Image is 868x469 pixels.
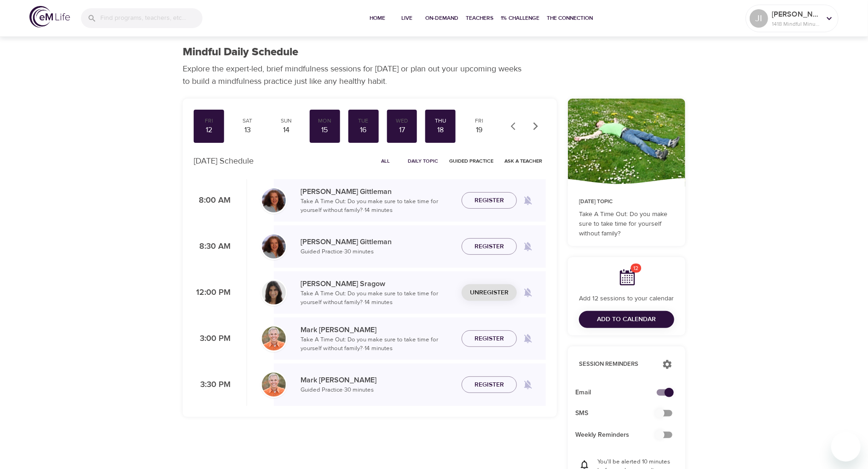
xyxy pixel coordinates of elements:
span: Ask a Teacher [504,157,542,165]
p: Guided Practice · 30 minutes [301,247,454,257]
div: 13 [236,125,259,135]
div: 16 [352,125,375,135]
p: [PERSON_NAME] Gittleman [301,186,454,197]
button: Register [462,238,517,255]
span: Register [475,241,504,252]
div: Fri [197,117,220,125]
p: 3:00 PM [194,333,231,345]
span: Weekly Reminders [575,430,663,440]
div: Tue [352,117,375,125]
p: Mark [PERSON_NAME] [301,324,454,335]
span: SMS [575,409,663,418]
span: On-Demand [425,13,458,23]
p: 8:00 AM [194,194,231,207]
div: Wed [390,117,413,125]
p: 3:30 PM [194,379,231,391]
p: Take A Time Out: Do you make sure to take time for yourself without family? [579,210,674,239]
span: Guided Practice [449,157,493,165]
button: All [371,154,400,168]
p: [DATE] Topic [579,198,674,206]
span: Daily Topic [408,157,438,165]
iframe: Button to launch messaging window [831,432,861,462]
div: Fri [468,117,491,125]
div: 14 [275,125,298,135]
p: [DATE] Schedule [194,155,254,167]
span: Register [475,195,504,206]
button: Guided Practice [446,154,497,168]
button: Register [462,376,517,393]
h1: Mindful Daily Schedule [183,46,298,59]
span: All [375,157,397,165]
button: Add to Calendar [579,311,674,328]
p: 1418 Mindful Minutes [772,20,821,28]
p: Mark [PERSON_NAME] [301,375,454,386]
button: Ask a Teacher [501,154,546,168]
p: Explore the expert-led, brief mindfulness sessions for [DATE] or plan out your upcoming weeks to ... [183,63,528,88]
div: 19 [468,125,491,135]
img: logo [29,6,70,28]
span: Remind me when a class goes live every Thursday at 8:30 AM [517,235,539,258]
img: Mark_Pirtle-min.jpg [262,373,286,397]
button: Unregister [462,284,517,301]
p: Take A Time Out: Do you make sure to take time for yourself without family? · 14 minutes [301,197,454,215]
span: Live [396,13,418,23]
div: Thu [429,117,452,125]
div: JI [750,9,768,28]
span: 12 [631,264,641,273]
button: Register [462,192,517,209]
img: Mark_Pirtle-min.jpg [262,327,286,351]
span: Remind me when a class goes live every Thursday at 12:00 PM [517,281,539,304]
span: Register [475,333,504,345]
span: 1% Challenge [501,13,539,23]
div: Sat [236,117,259,125]
p: Take A Time Out: Do you make sure to take time for yourself without family? · 14 minutes [301,289,454,307]
span: Register [475,379,504,391]
p: Take A Time Out: Do you make sure to take time for yourself without family? · 14 minutes [301,335,454,353]
input: Find programs, teachers, etc... [100,8,203,28]
div: 12 [197,125,220,135]
p: Guided Practice · 30 minutes [301,386,454,395]
span: Home [366,13,388,23]
img: Cindy2%20031422%20blue%20filter%20hi-res.jpg [262,234,286,258]
p: 12:00 PM [194,287,231,299]
p: [PERSON_NAME] [772,9,821,20]
button: Daily Topic [404,154,442,168]
img: Lara_Sragow-min.jpg [262,281,286,305]
p: Add 12 sessions to your calendar [579,294,674,304]
div: 15 [313,125,336,135]
div: Mon [313,117,336,125]
span: The Connection [547,13,593,23]
span: Remind me when a class goes live every Thursday at 3:30 PM [517,374,539,396]
div: 17 [390,125,413,135]
button: Register [462,330,517,347]
div: Sun [275,117,298,125]
div: 18 [429,125,452,135]
span: Teachers [466,13,493,23]
span: Add to Calendar [597,314,656,325]
p: [PERSON_NAME] Sragow [301,278,454,289]
p: 8:30 AM [194,240,231,253]
span: Unregister [470,287,509,299]
span: Email [575,388,663,398]
img: Cindy2%20031422%20blue%20filter%20hi-res.jpg [262,188,286,212]
p: Session Reminders [579,360,653,369]
span: Remind me when a class goes live every Thursday at 3:00 PM [517,328,539,350]
p: [PERSON_NAME] Gittleman [301,236,454,247]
